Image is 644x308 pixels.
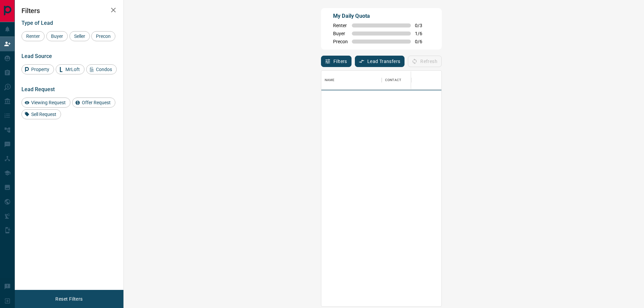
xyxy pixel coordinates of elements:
[29,112,59,117] span: Sell Request
[333,12,430,20] p: My Daily Quota
[63,67,82,72] span: MrLoft
[355,56,405,67] button: Lead Transfers
[325,71,335,89] div: Name
[21,86,55,93] span: Lead Request
[321,56,352,67] button: Filters
[415,23,430,28] span: 0 / 3
[21,7,117,15] h2: Filters
[24,34,42,39] span: Renter
[415,31,430,36] span: 1 / 6
[333,23,348,28] span: Renter
[29,67,52,72] span: Property
[46,31,68,41] div: Buyer
[49,34,65,39] span: Buyer
[21,20,53,26] span: Type of Lead
[21,98,70,108] div: Viewing Request
[333,31,348,36] span: Buyer
[91,31,115,41] div: Precon
[56,64,85,74] div: MrLoft
[321,71,382,89] div: Name
[79,100,113,105] span: Offer Request
[385,71,401,89] div: Contact
[382,71,435,89] div: Contact
[86,64,117,74] div: Condos
[72,34,88,39] span: Seller
[21,53,52,59] span: Lead Source
[94,34,113,39] span: Precon
[21,109,61,119] div: Sell Request
[21,64,54,74] div: Property
[415,39,430,44] span: 0 / 6
[51,293,87,305] button: Reset Filters
[72,98,115,108] div: Offer Request
[69,31,90,41] div: Seller
[94,67,114,72] span: Condos
[29,100,68,105] span: Viewing Request
[21,31,45,41] div: Renter
[333,39,348,44] span: Precon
